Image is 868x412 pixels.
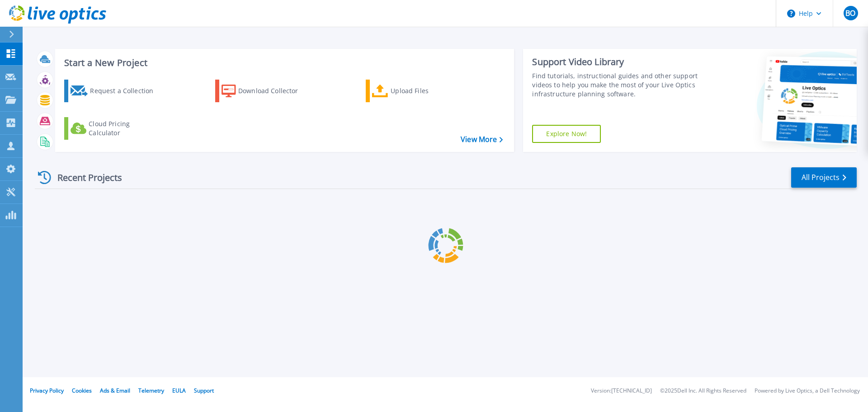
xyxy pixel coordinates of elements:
a: Support [194,387,214,394]
li: Powered by Live Optics, a Dell Technology [755,388,860,394]
h3: Start a New Project [64,58,503,68]
span: BO [845,9,855,17]
div: Request a Collection [90,82,162,100]
a: Ads & Email [100,387,130,394]
div: Upload Files [391,82,463,100]
a: EULA [172,387,186,394]
li: © 2025 Dell Inc. All Rights Reserved [660,388,746,394]
a: Explore Now! [532,125,601,143]
a: Cloud Pricing Calculator [64,117,165,140]
a: Privacy Policy [30,387,64,394]
a: Request a Collection [64,80,165,102]
div: Recent Projects [35,166,134,189]
div: Find tutorials, instructional guides and other support videos to help you make the most of your L... [532,71,702,99]
a: Cookies [72,387,92,394]
li: Version: [TECHNICAL_ID] [591,388,652,394]
a: Telemetry [138,387,164,394]
a: Download Collector [215,80,316,102]
a: View More [461,135,503,144]
div: Support Video Library [532,56,702,68]
a: All Projects [791,167,857,188]
a: Upload Files [366,80,467,102]
div: Cloud Pricing Calculator [89,119,161,137]
div: Download Collector [238,82,311,100]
